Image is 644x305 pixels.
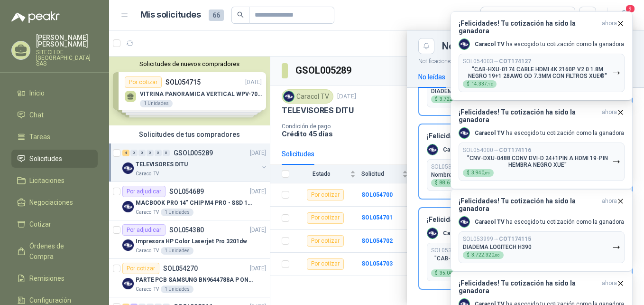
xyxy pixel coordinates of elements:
[499,147,531,153] b: COT174116
[427,144,438,155] img: Company Logo
[29,273,64,284] span: Remisiones
[418,207,633,290] button: ¡Felicidades! Tu cotización ha sido la ganadoraahora Company LogoCaracol TV ha escogido tu cotiza...
[431,88,500,95] p: DIADEMA LOGITECH H390
[463,244,532,250] p: DIADEMA LOGITECH H390
[427,243,624,281] button: SOL053990→COT174099"CAB-DXU-1462 CABLE DISPLAYPORT A DISPLAYPORT 1.8M V1.2 4K AWG32 (BLACK) FULL ...
[471,171,490,175] span: 3.940
[418,38,434,54] button: Close
[11,128,98,146] a: Tareas
[29,175,64,186] span: Licitaciones
[463,155,612,168] p: "CNV-DXU-0488 CONV DVI-D 24+1PIN A HDMI 19-PIN HEMBRA NEGRO XUE"
[237,11,244,18] span: search
[459,108,598,124] h3: ¡Felicidades! Tu cotización ha sido la ganadora
[29,132,50,142] span: Tareas
[602,279,617,295] span: ahora
[11,150,98,168] a: Solicitudes
[427,159,624,191] button: SOL053991→COT174100Nombre: Cargador para Portatil HP Slim Punta Azul 19.5V 3.33A$88.616,92
[431,255,612,268] p: "CAB-DXU-1462 CABLE DISPLAYPORT A DISPLAYPORT 1.8M V1.2 4K AWG32 (BLACK) FULL COPPER XUE"
[475,130,505,136] b: Caracol TV
[499,236,531,242] b: COT174115
[602,197,617,212] span: ahora
[616,7,633,24] button: 9
[11,237,98,266] a: Órdenes de Compra
[440,181,461,185] span: 88.616
[11,106,98,124] a: Chat
[475,218,624,226] p: ha escogido tu cotización como la ganadora
[29,241,89,262] span: Órdenes de Compra
[418,72,445,82] div: No leídas
[487,10,506,20] div: Todas
[471,253,500,257] span: 3.722.320
[459,279,598,295] h3: ¡Felicidades! Tu cotización ha sido la ganadora
[475,219,505,225] b: Caracol TV
[427,228,438,238] img: Company Logo
[459,197,598,212] h3: ¡Felicidades! Tu cotización ha sido la ganadora
[463,251,504,259] div: $
[451,189,633,271] button: ¡Felicidades! Tu cotización ha sido la ganadoraahora Company LogoCaracol TV ha escogido tu cotiza...
[443,146,592,154] p: ha escogido tu cotización como la ganadora
[459,231,625,263] button: SOL053999→COT174115DIADEMA LOGITECH H390$3.722.320,00
[427,76,624,107] button: SOL053999→COT174115DIADEMA LOGITECH H390$3.722.320,00
[459,143,625,181] button: SOL054000→COT174116"CNV-DXU-0488 CONV DVI-D 24+1PIN A HDMI 19-PIN HEMBRA NEGRO XUE"$3.940,09
[459,217,469,227] img: Company Logo
[140,8,201,22] h1: Mis solicitudes
[602,108,617,124] span: ahora
[431,269,465,277] div: $
[625,4,635,13] span: 9
[463,147,531,154] p: SOL054000 →
[463,169,494,177] div: $
[11,269,98,287] a: Remisiones
[427,132,598,140] h3: ¡Felicidades! Tu cotización ha sido la ganadora
[443,146,473,153] b: Caracol TV
[209,10,224,21] span: 66
[11,193,98,211] a: Negociaciones
[427,216,598,224] h3: ¡Felicidades! Tu cotización ha sido la ganadora
[29,88,45,98] span: Inicio
[29,153,62,164] span: Solicitudes
[431,172,599,178] p: Nombre: Cargador para Portatil HP Slim Punta Azul 19.5V 3.33A
[443,230,473,237] b: Caracol TV
[29,219,51,229] span: Cotizar
[451,100,633,189] button: ¡Felicidades! Tu cotización ha sido la ganadoraahora Company LogoCaracol TV ha escogido tu cotiza...
[407,54,644,66] p: Notificaciones
[11,215,98,233] a: Cotizar
[431,247,499,254] p: SOL053990 →
[442,41,633,51] div: Notificaciones
[431,95,472,103] div: $
[11,172,98,190] a: Licitaciones
[11,11,60,23] img: Logo peakr
[463,236,531,243] p: SOL053999 →
[475,129,624,137] p: ha escogido tu cotización como la ganadora
[418,124,633,200] button: ¡Felicidades! Tu cotización ha sido la ganadoraahora Company LogoCaracol TV ha escogido tu cotiza...
[484,171,490,175] span: ,09
[459,128,469,138] img: Company Logo
[440,97,468,102] span: 3.722.320
[440,271,461,276] span: 35.043
[29,197,73,208] span: Negociaciones
[443,229,592,238] p: ha escogido tu cotización como la ganadora
[36,49,98,67] p: SITECH DE [GEOGRAPHIC_DATA] SAS
[11,84,98,102] a: Inicio
[36,34,98,48] p: [PERSON_NAME] [PERSON_NAME]
[29,110,44,120] span: Chat
[494,253,500,257] span: ,00
[431,179,465,187] div: $
[431,163,499,171] p: SOL053991 →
